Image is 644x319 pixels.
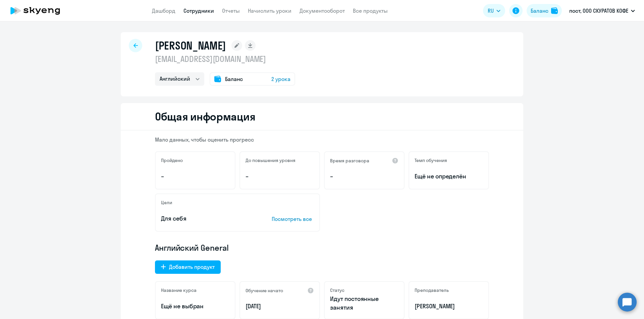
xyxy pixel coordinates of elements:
[415,287,449,293] h5: Преподаватель
[527,4,562,17] button: Балансbalance
[330,158,369,164] h5: Время разговора
[272,215,314,223] p: Посмотреть все
[155,39,226,52] h1: [PERSON_NAME]
[531,7,548,15] div: Баланс
[246,288,283,294] h5: Обучение начато
[271,75,290,83] span: 2 урока
[152,7,175,14] a: Дашборд
[161,172,229,181] p: –
[569,7,628,15] p: пост, ООО СКУРАТОВ КОФЕ
[330,287,344,293] h5: Статус
[155,242,229,253] span: Английский General
[246,302,314,311] p: [DATE]
[483,4,505,17] button: RU
[300,7,345,14] a: Документооборот
[155,54,295,64] p: [EMAIL_ADDRESS][DOMAIN_NAME]
[225,75,243,83] span: Баланс
[415,172,483,181] span: Ещё не определён
[155,136,489,143] p: Мало данных, чтобы оценить прогресс
[488,7,494,15] span: RU
[248,7,291,14] a: Начислить уроки
[551,7,558,14] img: balance
[330,172,398,181] p: –
[246,172,314,181] p: –
[222,7,240,14] a: Отчеты
[330,295,398,312] p: Идут постоянные занятия
[161,157,183,163] h5: Пройдено
[415,302,483,311] p: [PERSON_NAME]
[155,260,221,274] button: Добавить продукт
[566,3,638,19] button: пост, ООО СКУРАТОВ КОФЕ
[183,7,214,14] a: Сотрудники
[169,263,215,271] div: Добавить продукт
[161,287,197,293] h5: Название курса
[246,157,296,163] h5: До повышения уровня
[161,214,251,223] p: Для себя
[155,110,255,123] h2: Общая информация
[161,200,172,206] h5: Цели
[161,302,229,311] p: Ещё не выбран
[353,7,388,14] a: Все продукты
[415,157,447,163] h5: Темп обучения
